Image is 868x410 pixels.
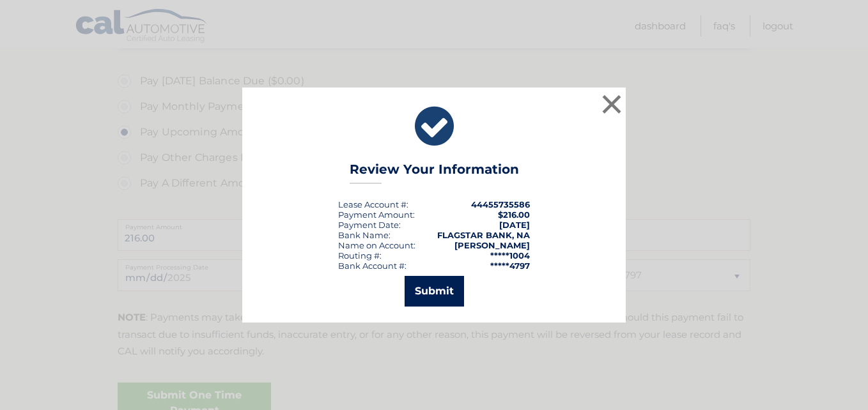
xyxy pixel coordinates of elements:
[599,91,624,117] button: ×
[405,276,464,307] button: Submit
[437,230,530,240] strong: FLAGSTAR BANK, NA
[338,240,415,250] div: Name on Account:
[338,250,382,261] div: Routing #:
[471,199,530,209] strong: 44455735586
[338,220,401,230] div: :
[338,230,391,240] div: Bank Name:
[338,220,399,230] span: Payment Date
[350,162,519,184] h3: Review Your Information
[454,240,530,250] strong: [PERSON_NAME]
[499,220,530,230] span: [DATE]
[498,209,530,220] span: $216.00
[338,199,408,209] div: Lease Account #:
[338,261,407,271] div: Bank Account #:
[338,209,415,220] div: Payment Amount:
